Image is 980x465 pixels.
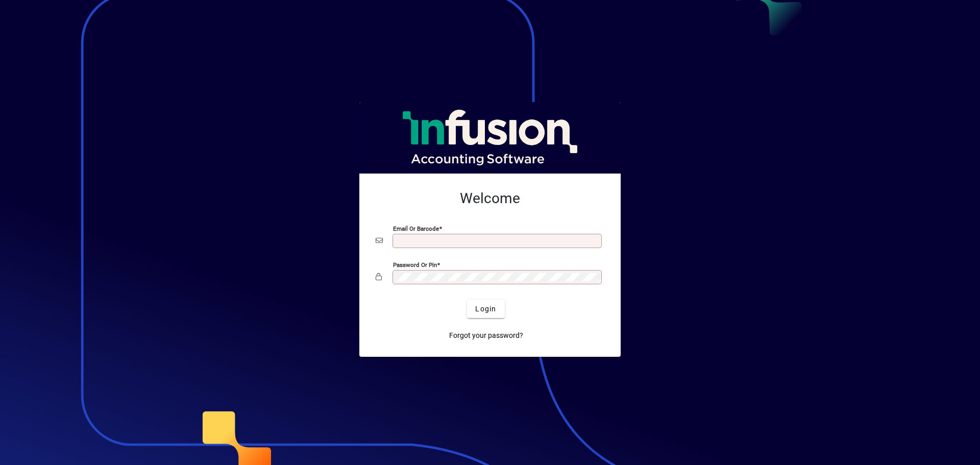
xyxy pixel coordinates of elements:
[445,326,527,345] a: Forgot your password?
[393,261,437,268] mat-label: Password or Pin
[449,330,523,341] span: Forgot your password?
[376,190,604,207] h2: Welcome
[475,304,496,314] span: Login
[393,225,439,232] mat-label: Email or Barcode
[467,300,504,318] button: Login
